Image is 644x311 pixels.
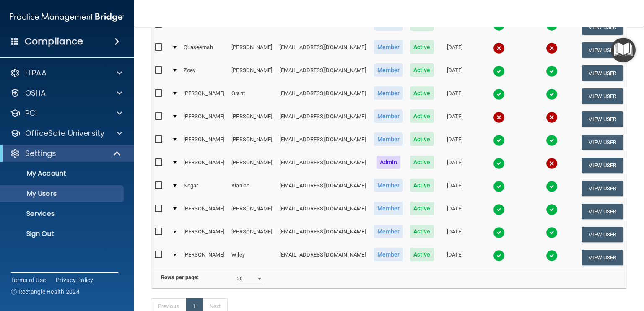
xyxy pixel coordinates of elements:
[228,177,276,200] td: Kianian
[437,223,472,246] td: [DATE]
[10,9,124,26] img: PMB logo
[228,246,276,269] td: Wiley
[374,202,403,215] span: Member
[56,276,93,284] a: Privacy Policy
[582,42,623,58] button: View User
[546,158,558,169] img: cross.ca9f0e7f.svg
[437,246,472,269] td: [DATE]
[276,246,370,269] td: [EMAIL_ADDRESS][DOMAIN_NAME]
[410,132,434,146] span: Active
[410,40,434,54] span: Active
[546,42,558,54] img: cross.ca9f0e7f.svg
[582,181,623,196] button: View User
[25,36,83,47] h4: Compliance
[228,85,276,108] td: Grant
[374,86,403,100] span: Member
[546,88,558,100] img: tick.e7d51cea.svg
[493,88,505,100] img: tick.e7d51cea.svg
[228,223,276,246] td: [PERSON_NAME]
[582,158,623,173] button: View User
[410,179,434,192] span: Active
[582,65,623,81] button: View User
[410,202,434,215] span: Active
[25,128,104,138] p: OfficeSafe University
[161,274,199,280] b: Rows per page:
[228,108,276,131] td: [PERSON_NAME]
[546,204,558,215] img: tick.e7d51cea.svg
[410,248,434,261] span: Active
[11,288,80,296] span: Ⓒ Rectangle Health 2024
[493,204,505,215] img: tick.e7d51cea.svg
[228,16,276,39] td: Brown
[10,108,122,118] a: PCI
[374,40,403,54] span: Member
[180,39,229,62] td: Quaseemah
[582,250,623,265] button: View User
[276,154,370,177] td: [EMAIL_ADDRESS][DOMAIN_NAME]
[25,68,47,78] p: HIPAA
[10,88,122,98] a: OSHA
[10,148,122,158] a: Settings
[276,108,370,131] td: [EMAIL_ADDRESS][DOMAIN_NAME]
[374,109,403,123] span: Member
[437,154,472,177] td: [DATE]
[493,42,505,54] img: cross.ca9f0e7f.svg
[410,86,434,100] span: Active
[25,108,37,118] p: PCI
[377,155,401,169] span: Admin
[180,200,229,223] td: [PERSON_NAME]
[493,227,505,238] img: tick.e7d51cea.svg
[546,135,558,146] img: tick.e7d51cea.svg
[437,16,472,39] td: [DATE]
[25,148,56,158] p: Settings
[410,109,434,123] span: Active
[5,210,120,218] p: Services
[582,111,623,127] button: View User
[180,246,229,269] td: [PERSON_NAME]
[582,19,623,35] button: View User
[493,65,505,77] img: tick.e7d51cea.svg
[493,158,505,169] img: tick.e7d51cea.svg
[228,200,276,223] td: [PERSON_NAME]
[180,85,229,108] td: [PERSON_NAME]
[611,38,636,62] button: Open Resource Center
[437,108,472,131] td: [DATE]
[10,68,122,78] a: HIPAA
[582,135,623,150] button: View User
[276,177,370,200] td: [EMAIL_ADDRESS][DOMAIN_NAME]
[180,16,229,39] td: Rosetta
[276,223,370,246] td: [EMAIL_ADDRESS][DOMAIN_NAME]
[437,131,472,154] td: [DATE]
[546,111,558,123] img: cross.ca9f0e7f.svg
[499,252,634,285] iframe: Drift Widget Chat Controller
[228,154,276,177] td: [PERSON_NAME]
[228,39,276,62] td: [PERSON_NAME]
[437,177,472,200] td: [DATE]
[582,227,623,242] button: View User
[180,62,229,85] td: Zoey
[546,250,558,262] img: tick.e7d51cea.svg
[546,181,558,192] img: tick.e7d51cea.svg
[276,16,370,39] td: [EMAIL_ADDRESS][DOMAIN_NAME]
[276,39,370,62] td: [EMAIL_ADDRESS][DOMAIN_NAME]
[180,223,229,246] td: [PERSON_NAME]
[493,111,505,123] img: cross.ca9f0e7f.svg
[276,85,370,108] td: [EMAIL_ADDRESS][DOMAIN_NAME]
[546,227,558,238] img: tick.e7d51cea.svg
[374,225,403,238] span: Member
[180,131,229,154] td: [PERSON_NAME]
[180,177,229,200] td: Negar
[276,200,370,223] td: [EMAIL_ADDRESS][DOMAIN_NAME]
[582,204,623,219] button: View User
[10,128,122,138] a: OfficeSafe University
[410,63,434,77] span: Active
[374,248,403,261] span: Member
[437,62,472,85] td: [DATE]
[437,39,472,62] td: [DATE]
[437,85,472,108] td: [DATE]
[493,250,505,262] img: tick.e7d51cea.svg
[11,276,46,284] a: Terms of Use
[25,88,46,98] p: OSHA
[493,181,505,192] img: tick.e7d51cea.svg
[276,62,370,85] td: [EMAIL_ADDRESS][DOMAIN_NAME]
